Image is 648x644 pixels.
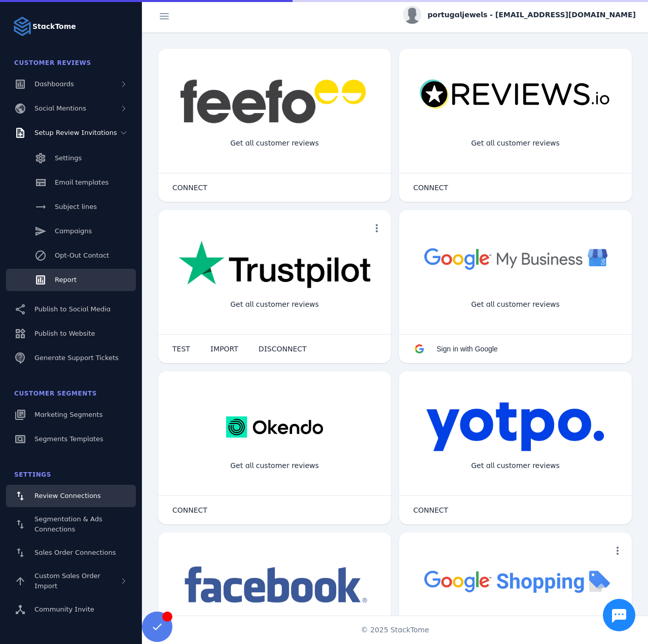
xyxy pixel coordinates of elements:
[178,563,371,608] img: facebook.png
[6,244,136,267] a: Opt-Out Contact
[34,411,102,418] span: Marketing Segments
[172,507,207,514] span: CONNECT
[34,492,101,499] span: Review Connections
[222,130,327,157] div: Get all customer reviews
[34,305,111,313] span: Publish to Social Media
[403,500,458,520] button: CONNECT
[413,184,448,191] span: CONNECT
[6,220,136,242] a: Campaigns
[55,227,92,235] span: Campaigns
[413,507,448,514] span: CONNECT
[178,240,371,290] img: trustpilot.png
[6,171,136,194] a: Email templates
[14,59,91,66] span: Customer Reviews
[222,452,327,479] div: Get all customer reviews
[172,184,207,191] span: CONNECT
[34,354,119,362] span: Generate Support Tickets
[55,178,109,186] span: Email templates
[419,240,611,276] img: googlebusiness.png
[607,541,628,561] button: more
[248,339,317,359] button: DISCONNECT
[6,542,136,564] a: Sales Order Connections
[34,104,86,112] span: Social Mentions
[6,269,136,291] a: Report
[6,428,136,450] a: Segments Templates
[34,605,94,613] span: Community Invite
[6,347,136,369] a: Generate Support Tickets
[6,323,136,345] a: Publish to Website
[6,298,136,320] a: Publish to Social Media
[6,404,136,426] a: Marketing Segments
[200,339,248,359] button: IMPORT
[55,203,97,210] span: Subject lines
[162,500,218,520] button: CONNECT
[367,218,387,238] button: more
[403,6,636,24] button: portugaljewels - [EMAIL_ADDRESS][DOMAIN_NAME]
[6,485,136,507] a: Review Connections
[463,452,568,479] div: Get all customer reviews
[34,515,102,533] span: Segmentation & Ads Connections
[34,572,100,590] span: Custom Sales Order Import
[34,435,103,443] span: Segments Templates
[427,10,636,20] span: portugaljewels - [EMAIL_ADDRESS][DOMAIN_NAME]
[12,16,32,37] img: Logo image
[6,147,136,169] a: Settings
[419,79,611,110] img: reviewsio.svg
[178,79,371,124] img: feefo.png
[222,291,327,318] div: Get all customer reviews
[210,345,238,352] span: IMPORT
[437,345,498,353] span: Sign in with Google
[6,598,136,621] a: Community Invite
[226,402,323,452] img: okendo.webp
[55,252,109,259] span: Opt-Out Contact
[463,291,568,318] div: Get all customer reviews
[172,345,190,352] span: TEST
[259,345,307,352] span: DISCONNECT
[55,276,77,283] span: Report
[14,390,97,397] span: Customer Segments
[403,177,458,198] button: CONNECT
[14,471,51,478] span: Settings
[403,6,421,24] img: profile.jpg
[162,339,200,359] button: TEST
[34,80,74,88] span: Dashboards
[162,177,218,198] button: CONNECT
[32,21,76,32] strong: StackTome
[34,129,117,136] span: Setup Review Invitations
[34,330,95,337] span: Publish to Website
[6,509,136,540] a: Segmentation & Ads Connections
[361,625,429,635] span: © 2025 StackTome
[463,130,568,157] div: Get all customer reviews
[6,196,136,218] a: Subject lines
[34,549,116,556] span: Sales Order Connections
[426,402,605,452] img: yotpo.png
[455,614,575,640] div: Import Products from Google
[419,563,611,599] img: googleshopping.png
[403,339,508,359] button: Sign in with Google
[55,154,82,162] span: Settings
